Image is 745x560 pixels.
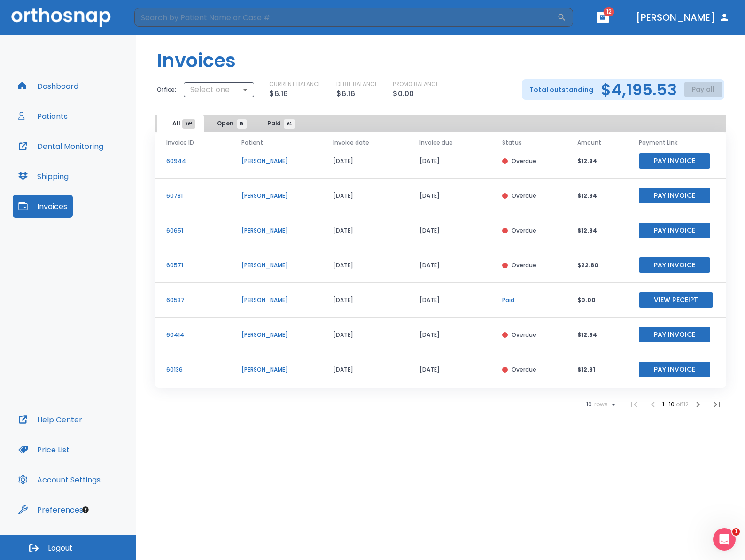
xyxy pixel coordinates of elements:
[408,352,491,387] td: [DATE]
[639,223,710,238] button: Pay Invoice
[322,144,408,179] td: [DATE]
[13,498,89,521] button: Preferences
[13,105,73,127] button: Patients
[166,157,219,165] p: 60944
[166,261,219,270] p: 60571
[601,83,677,97] h2: $4,195.53
[13,408,88,431] button: Help Center
[157,115,303,132] div: tabs
[241,226,310,235] p: [PERSON_NAME]
[529,84,593,95] p: Total outstanding
[217,119,242,128] span: Open
[502,139,522,147] span: Status
[48,543,73,553] span: Logout
[639,191,710,199] a: Pay Invoice
[166,139,194,147] span: Invoice ID
[577,366,616,374] p: $12.91
[512,331,536,339] p: Overdue
[408,213,491,248] td: [DATE]
[13,438,75,461] button: Price List
[512,157,536,165] p: Overdue
[408,248,491,283] td: [DATE]
[322,352,408,387] td: [DATE]
[134,8,557,27] input: Search by Patient Name or Case #
[604,7,614,16] span: 12
[157,47,236,75] h1: Invoices
[639,139,677,147] span: Payment Link
[13,468,106,491] button: Account Settings
[241,331,310,339] p: [PERSON_NAME]
[408,179,491,213] td: [DATE]
[408,318,491,352] td: [DATE]
[166,192,219,200] p: 60781
[577,296,616,304] p: $0.00
[592,401,608,408] span: rows
[676,400,689,408] span: of 112
[322,179,408,213] td: [DATE]
[13,165,74,187] button: Shipping
[732,528,740,536] span: 1
[393,80,439,88] p: PROMO BALANCE
[237,119,247,129] span: 18
[393,88,414,100] p: $0.00
[639,365,710,373] a: Pay Invoice
[11,8,111,27] img: Orthosnap
[333,139,369,147] span: Invoice date
[336,88,355,100] p: $6.16
[639,362,710,377] button: Pay Invoice
[512,192,536,200] p: Overdue
[639,261,710,269] a: Pay Invoice
[322,318,408,352] td: [DATE]
[639,296,713,303] a: View Receipt
[166,331,219,339] p: 60414
[322,213,408,248] td: [DATE]
[577,226,616,235] p: $12.94
[241,296,310,304] p: [PERSON_NAME]
[13,75,84,97] button: Dashboard
[502,296,514,304] a: Paid
[512,366,536,374] p: Overdue
[639,257,710,273] button: Pay Invoice
[577,261,616,270] p: $22.80
[419,139,453,147] span: Invoice due
[166,296,219,304] p: 60537
[284,119,295,129] span: 94
[241,261,310,270] p: [PERSON_NAME]
[639,156,710,164] a: Pay Invoice
[269,80,321,88] p: CURRENT BALANCE
[322,248,408,283] td: [DATE]
[639,292,713,308] button: View Receipt
[577,192,616,200] p: $12.94
[241,157,310,165] p: [PERSON_NAME]
[662,400,676,408] span: 1 - 10
[241,192,310,200] p: [PERSON_NAME]
[639,327,710,342] button: Pay Invoice
[713,528,736,551] iframe: Intercom live chat
[639,153,710,169] button: Pay Invoice
[157,86,176,94] p: Office:
[322,283,408,318] td: [DATE]
[13,195,73,218] button: Invoices
[241,139,263,147] span: Patient
[336,80,378,88] p: DEBIT BALANCE
[182,119,195,129] span: 99+
[267,119,289,128] span: Paid
[639,226,710,234] a: Pay Invoice
[639,188,710,203] button: Pay Invoice
[408,144,491,179] td: [DATE]
[166,226,219,235] p: 60651
[81,506,90,514] div: Tooltip anchor
[241,366,310,374] p: [PERSON_NAME]
[632,9,734,26] button: [PERSON_NAME]
[13,135,109,157] button: Dental Monitoring
[586,401,592,408] span: 10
